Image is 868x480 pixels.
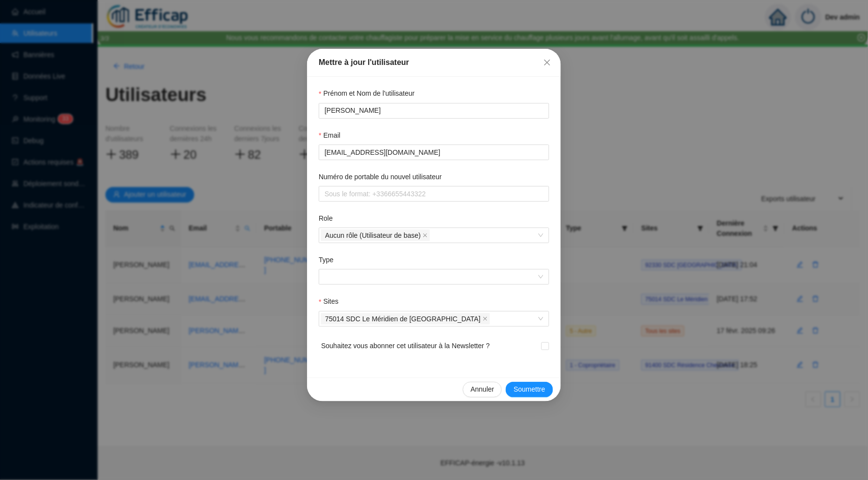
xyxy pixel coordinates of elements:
[325,189,541,199] input: Numéro de portable du nouvel utilisateur
[319,88,421,99] label: Prénom et Nom de l'utilisateur
[319,130,347,141] label: Email
[506,382,553,397] button: Soumettre
[321,230,430,241] span: Aucun rôle (Utilisateur de base)
[319,172,449,182] label: Numéro de portable du nouvel utilisateur
[539,55,555,70] button: Close
[319,213,340,224] label: Role
[483,316,488,321] span: close
[319,57,549,68] div: Mettre à jour l'utilisateur
[463,382,502,397] button: Annuler
[471,384,494,395] span: Annuler
[319,296,345,307] label: Sites
[321,313,490,325] span: 75014 SDC Le Méridien de Paris
[325,147,541,158] input: Email
[539,59,555,66] span: Fermer
[514,384,545,395] span: Soumettre
[319,255,340,265] label: Type
[325,105,541,116] input: Prénom et Nom de l'utilisateur
[543,59,551,66] span: close
[321,341,490,363] span: Souhaitez vous abonner cet utilisateur à la Newsletter ?
[423,233,428,238] span: close
[325,230,421,241] span: Aucun rôle (Utilisateur de base)
[325,313,481,324] span: 75014 SDC Le Méridien de [GEOGRAPHIC_DATA]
